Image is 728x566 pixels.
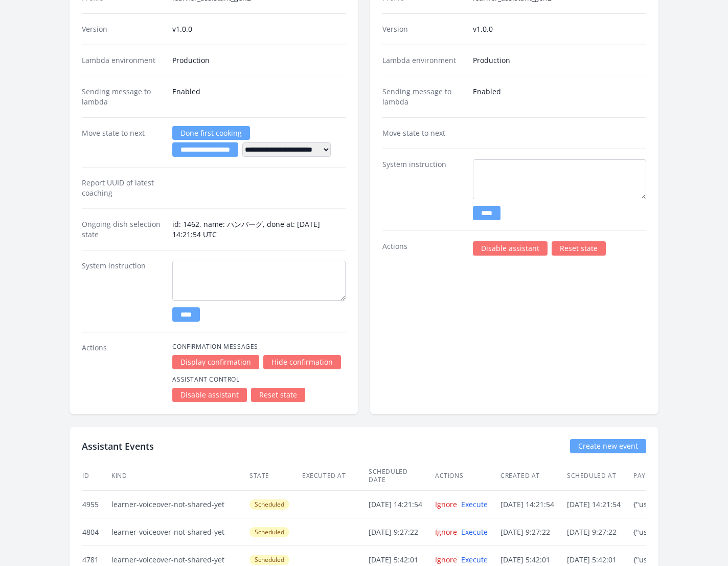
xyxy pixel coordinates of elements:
[82,24,164,34] dt: Version
[382,55,465,66] dt: Lambda environment
[82,439,154,453] h2: Assistant Events
[435,555,457,564] a: Ignore
[473,24,646,34] dd: v1.0.0
[382,87,465,107] dt: Sending message to lambda
[570,439,646,453] a: Create new event
[82,219,164,240] dt: Ongoing dish selection state
[172,375,346,384] h4: Assistant Control
[172,126,250,140] a: Done first cooking
[172,388,247,402] a: Disable assistant
[382,241,465,256] dt: Actions
[461,555,488,564] a: Execute
[263,355,341,369] a: Hide confirmation
[172,355,259,369] a: Display confirmation
[552,241,606,256] a: Reset state
[251,388,305,402] a: Reset state
[473,241,548,256] a: Disable assistant
[500,518,566,546] td: [DATE] 9:27:22
[172,24,346,34] dd: v1.0.0
[566,491,633,518] td: [DATE] 14:21:54
[435,527,457,537] a: Ignore
[82,128,164,157] dt: Move state to next
[82,491,111,518] td: 4955
[82,261,164,322] dt: System instruction
[82,178,164,198] dt: Report UUID of latest coaching
[82,462,111,491] th: ID
[82,87,164,107] dt: Sending message to lambda
[172,55,346,66] dd: Production
[435,499,457,509] a: Ignore
[82,343,164,402] dt: Actions
[382,128,465,138] dt: Move state to next
[368,518,435,546] td: [DATE] 9:27:22
[368,462,435,491] th: Scheduled date
[461,527,488,537] a: Execute
[435,462,500,491] th: Actions
[249,499,289,510] span: Scheduled
[368,491,435,518] td: [DATE] 14:21:54
[249,462,302,491] th: State
[461,499,488,509] a: Execute
[566,462,633,491] th: Scheduled at
[172,343,346,351] h4: Confirmation Messages
[382,159,465,220] dt: System instruction
[172,87,346,107] dd: Enabled
[111,491,249,518] td: learner-voiceover-not-shared-yet
[566,518,633,546] td: [DATE] 9:27:22
[302,462,368,491] th: Executed at
[473,87,646,107] dd: Enabled
[500,491,566,518] td: [DATE] 14:21:54
[500,462,566,491] th: Created at
[111,518,249,546] td: learner-voiceover-not-shared-yet
[249,555,289,565] span: Scheduled
[249,527,289,537] span: Scheduled
[111,462,249,491] th: Kind
[82,518,111,546] td: 4804
[473,55,646,66] dd: Production
[382,24,465,34] dt: Version
[82,55,164,66] dt: Lambda environment
[172,219,346,240] dd: id: 1462, name: ハンバーグ, done at: [DATE] 14:21:54 UTC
